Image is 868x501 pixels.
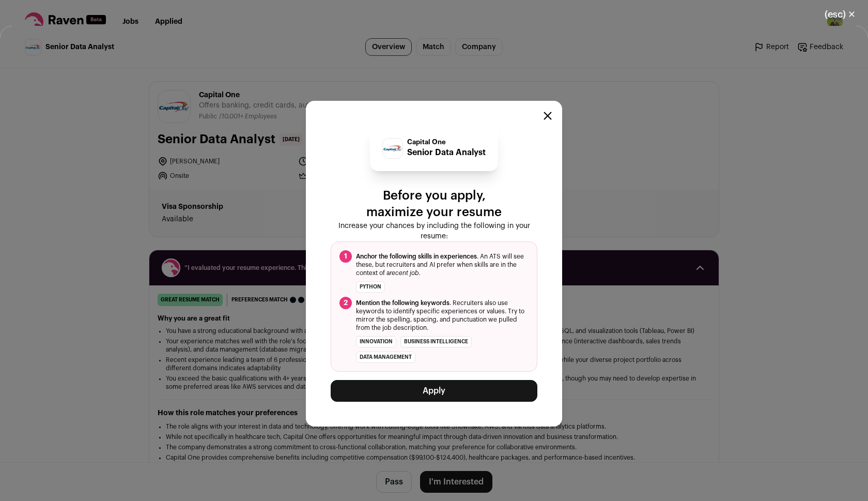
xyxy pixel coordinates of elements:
img: 24b4cd1a14005e1eb0453b1a75ab48f7ab5ae425408ff78ab99c55fada566dcb.jpg [383,139,402,158]
span: . Recruiters also use keywords to identify specific experiences or values. Try to mirror the spel... [356,299,529,332]
button: Close modal [812,3,868,26]
p: Capital One [407,138,486,146]
i: recent job. [390,270,421,276]
li: innovation [356,336,396,347]
li: business intelligence [400,336,472,347]
li: data management [356,352,415,363]
span: Anchor the following skills in experiences [356,253,477,260]
span: 2 [339,297,352,309]
span: 1 [339,250,352,263]
span: Mention the following keywords [356,300,450,306]
button: Close modal [544,112,552,120]
span: . An ATS will see these, but recruiters and AI prefer when skills are in the context of a [356,252,529,277]
p: Before you apply, maximize your resume [331,188,537,221]
p: Senior Data Analyst [407,146,486,159]
li: Python [356,281,385,293]
p: Increase your chances by including the following in your resume: [331,221,537,241]
button: Apply [331,380,537,402]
